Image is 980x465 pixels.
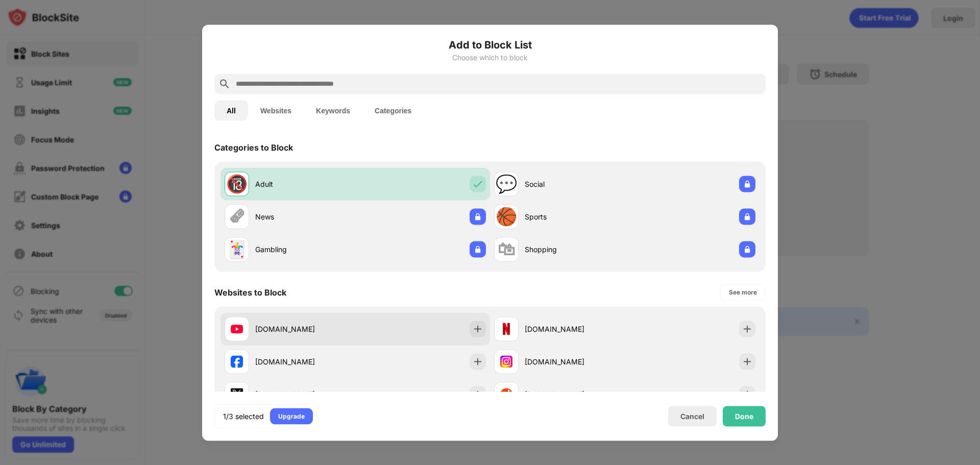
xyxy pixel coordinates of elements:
div: See more [729,287,757,297]
img: search.svg [218,78,231,90]
div: News [255,211,355,222]
div: [DOMAIN_NAME] [255,324,355,334]
div: Upgrade [278,411,305,421]
div: 🗞 [228,206,246,227]
button: Keywords [304,100,362,120]
img: favicons [500,388,512,400]
div: [DOMAIN_NAME] [525,356,625,367]
div: Adult [255,179,355,189]
img: favicons [231,388,243,400]
div: 1/3 selected [223,411,264,421]
img: favicons [500,323,512,335]
div: Shopping [525,244,625,255]
div: 💬 [496,174,517,194]
div: Done [735,412,753,420]
div: Choose which to block [214,53,766,61]
img: favicons [231,355,243,368]
img: favicons [500,355,512,368]
div: Categories to Block [214,142,293,152]
button: Websites [248,100,304,120]
div: Cancel [680,412,704,421]
div: Websites to Block [214,287,286,297]
img: favicons [231,323,243,335]
div: Gambling [255,244,355,255]
button: All [214,100,248,120]
div: [DOMAIN_NAME] [525,324,625,334]
div: Sports [525,211,625,222]
div: 🔞 [226,174,248,194]
div: 🛍 [498,239,515,260]
button: Categories [362,100,424,120]
div: 🃏 [226,239,248,260]
h6: Add to Block List [214,37,766,52]
div: Social [525,179,625,189]
div: 🏀 [496,206,517,227]
div: [DOMAIN_NAME] [255,389,355,400]
div: [DOMAIN_NAME] [525,389,625,400]
div: [DOMAIN_NAME] [255,356,355,367]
